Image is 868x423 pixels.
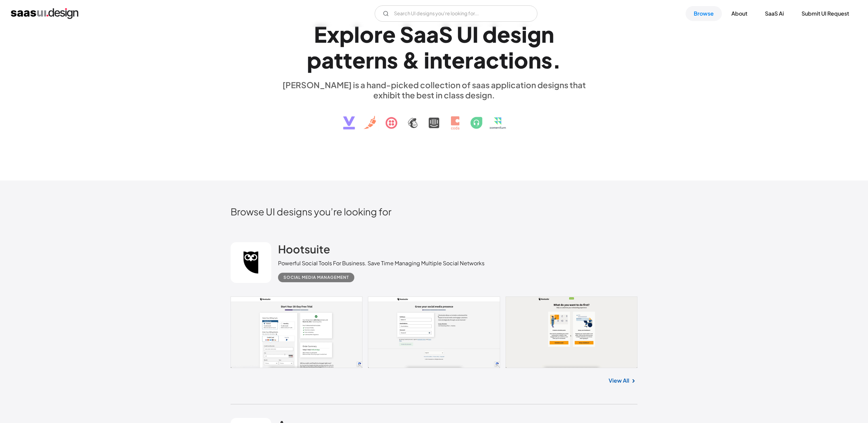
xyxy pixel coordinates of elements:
div: t [343,47,352,73]
div: U [457,21,472,47]
div: s [387,47,398,73]
h2: Browse UI designs you’re looking for [231,206,637,217]
a: Submit UI Request [793,6,857,21]
div: a [473,47,486,73]
div: g [527,21,541,47]
div: a [414,21,426,47]
h1: Explore SaaS UI design patterns & interactions. [278,21,590,73]
a: Hootsuite [278,242,330,259]
div: e [382,21,396,47]
div: Social Media Management [283,273,349,282]
div: a [321,47,334,73]
div: S [400,21,414,47]
div: p [307,47,321,73]
div: l [354,21,360,47]
div: n [430,47,442,73]
img: text, icon, saas logo [331,100,537,135]
div: n [541,21,554,47]
div: n [528,47,541,73]
a: SaaS Ai [757,6,792,21]
div: x [327,21,339,47]
div: t [442,47,452,73]
div: I [472,21,478,47]
div: e [497,21,510,47]
div: S [439,21,453,47]
a: View All [609,377,629,385]
div: d [482,21,497,47]
div: Powerful Social Tools For Business. Save Time Managing Multiple Social Networks [278,259,485,267]
div: & [402,47,420,73]
div: o [514,47,528,73]
div: s [541,47,552,73]
div: n [374,47,387,73]
div: a [426,21,439,47]
input: Search UI designs you're looking for... [375,5,537,22]
div: t [499,47,508,73]
div: t [334,47,343,73]
div: r [374,21,382,47]
a: Browse [686,6,722,21]
div: E [314,21,327,47]
form: Email Form [375,5,537,22]
div: [PERSON_NAME] is a hand-picked collection of saas application designs that exhibit the best in cl... [278,80,590,100]
div: . [552,47,561,73]
div: e [452,47,465,73]
div: i [424,47,430,73]
a: home [11,8,78,19]
div: r [366,47,374,73]
div: o [360,21,374,47]
div: r [465,47,473,73]
div: e [352,47,366,73]
div: c [486,47,499,73]
div: i [508,47,514,73]
div: s [510,21,521,47]
a: About [723,6,755,21]
h2: Hootsuite [278,242,330,256]
div: p [339,21,354,47]
div: i [521,21,527,47]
